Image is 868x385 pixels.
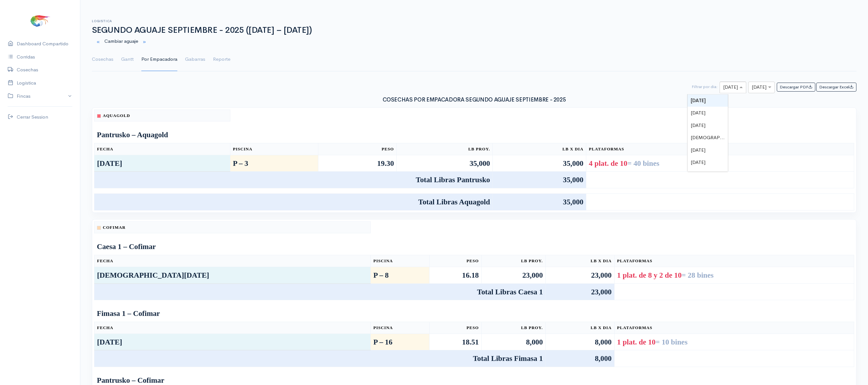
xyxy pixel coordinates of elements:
[94,221,371,233] th: Cofimar
[94,194,493,210] td: Total Libras Aquagold
[429,322,482,334] th: Peso
[429,267,482,283] td: 16.18
[545,350,614,367] td: 8,000
[318,143,397,155] th: Peso
[230,143,318,155] th: Piscina
[682,271,714,279] span: = 28 bines
[213,48,230,71] a: Reporte
[94,155,230,172] td: [DATE]
[88,35,860,48] div: Cambiar aguaje
[121,48,134,71] a: Gantt
[627,159,660,167] span: = 40 bines
[94,322,371,334] th: Fecha
[230,155,318,172] td: P – 3
[691,110,705,116] span: [DATE]
[482,267,545,283] td: 23,000
[94,305,854,322] td: Fimasa 1 – Cofimar
[493,194,586,210] td: 35,000
[94,143,230,155] th: Fecha
[589,158,851,169] div: 4 plat. de 10
[318,155,397,172] td: 19.30
[429,255,482,267] th: Peso
[777,83,815,92] button: Descargar PDF
[614,255,854,267] th: Plataformas
[545,255,614,267] th: Lb x Dia
[185,48,205,71] a: Gabarras
[614,322,854,334] th: Plataformas
[371,322,430,334] th: Piscina
[545,334,614,350] td: 8,000
[493,155,586,172] td: 35,000
[141,48,177,71] a: Por Empacadora
[94,127,854,143] td: Pantrusko – Aquagold
[545,283,614,300] td: 23,000
[586,143,854,155] th: Plataformas
[371,267,430,283] td: P – 8
[92,19,856,23] h6: Logistica
[691,97,706,103] span: [DATE]
[397,143,493,155] th: Lb Proy.
[656,338,688,346] span: = 10 bines
[429,334,482,350] td: 18.51
[92,48,113,71] a: Cosechas
[92,26,856,35] h1: SEGUNDO AGUAJE SEPTIEMBRE - 2025 ([DATE] – [DATE])
[691,147,705,153] span: [DATE]
[94,172,493,188] td: Total Libras Pantrusko
[691,134,760,140] span: [DEMOGRAPHIC_DATA][DATE]
[397,155,493,172] td: 35,000
[482,334,545,350] td: 8,000
[94,334,371,350] td: [DATE]
[371,334,430,350] td: P – 16
[816,83,856,92] button: Descargar Excel
[94,283,546,300] td: Total Libras Caesa 1
[493,143,586,155] th: Lb x Dia
[691,122,705,128] span: [DATE]
[545,322,614,334] th: Lb x Dia
[94,238,854,255] td: Caesa 1 – Cofimar
[94,267,371,283] td: [DEMOGRAPHIC_DATA][DATE]
[94,255,371,267] th: Fecha
[692,82,718,90] div: Filtrar por dia:
[617,270,851,281] div: 1 plat. de 8 y 2 de 10
[482,255,545,267] th: Lb Proy.
[691,159,705,165] span: [DATE]
[545,267,614,283] td: 23,000
[617,336,851,348] div: 1 plat. de 10
[482,322,545,334] th: Lb Proy.
[371,255,430,267] th: Piscina
[493,172,586,188] td: 35,000
[94,110,230,121] th: Aquagold
[94,350,546,367] td: Total Libras Fimasa 1
[92,97,856,103] h3: COSECHAS POR EMPACADORA SEGUNDO AGUAJE SEPTIEMBRE - 2025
